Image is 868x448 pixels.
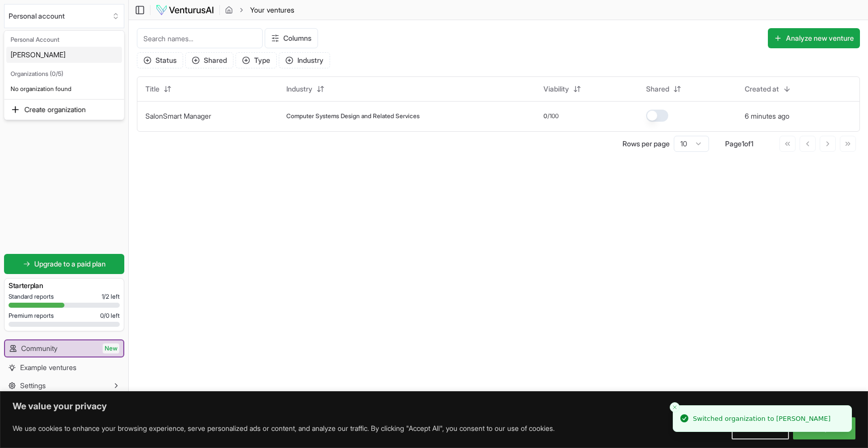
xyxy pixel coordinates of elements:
[7,33,122,47] div: Personal Account
[7,102,122,118] div: Create organization
[5,31,124,99] div: Suggestions
[7,81,122,97] p: No organization found
[7,67,122,81] div: Organizations (0/5)
[7,47,122,63] div: [PERSON_NAME]
[5,100,124,120] div: Suggestions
